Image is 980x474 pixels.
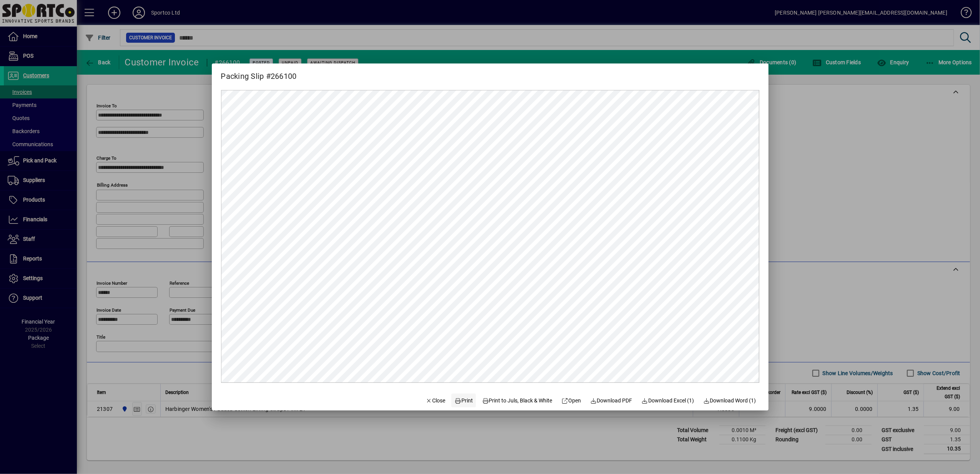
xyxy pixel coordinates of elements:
[703,397,756,405] span: Download Word (1)
[212,63,306,82] h2: Packing Slip #266100
[700,394,759,407] button: Download Word (1)
[559,394,584,407] a: Open
[482,397,552,405] span: Print to Juls, Black & White
[562,397,581,405] span: Open
[642,397,694,405] span: Download Excel (1)
[451,394,476,407] button: Print
[454,397,473,405] span: Print
[423,394,449,407] button: Close
[479,394,556,407] button: Print to Juls, Black & White
[587,394,636,407] a: Download PDF
[639,394,697,407] button: Download Excel (1)
[590,397,632,405] span: Download PDF
[426,397,446,405] span: Close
